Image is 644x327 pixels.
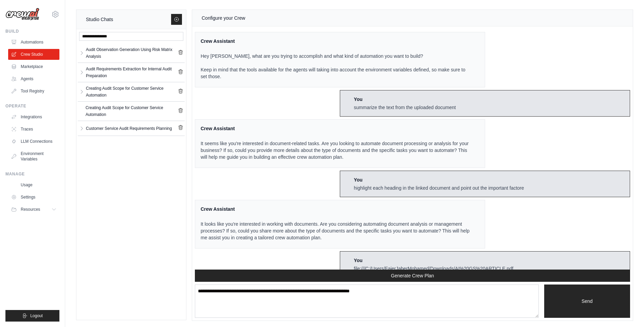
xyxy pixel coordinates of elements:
span: Resources [21,207,40,212]
div: summarize the text from the uploaded document [354,104,456,111]
a: LLM Connections [8,136,59,147]
div: Crew Assistant [201,38,471,45]
p: It looks like you're interested in working with documents. Are you considering automating documen... [201,221,471,241]
div: Audit Observation Generation Using Risk Matrix Analysis [86,46,178,60]
div: You [354,257,513,264]
a: Traces [8,124,59,135]
div: Creating Audit Scope for Customer Service Automation [86,104,178,118]
div: Configure your Crew [202,14,245,22]
a: Crew Studio [8,49,59,60]
p: Hey [PERSON_NAME], what are you trying to accomplish and what kind of automation you want to buil... [201,53,471,80]
a: Creating Audit Scope for Customer Service Automation [85,85,178,99]
div: Customer Service Audit Requirements Planning [86,125,172,132]
span: Logout [30,313,43,319]
button: Logout [5,310,59,322]
a: Environment Variables [8,148,59,165]
a: Usage [8,179,59,190]
a: Settings [8,192,59,203]
a: Agents [8,73,59,84]
div: Operate [5,103,59,109]
button: Generate Crew Plan [195,270,630,282]
a: Marketplace [8,61,59,72]
div: You [354,176,524,183]
a: Integrations [8,111,59,122]
a: Creating Audit Scope for Customer Service Automation [84,104,178,118]
div: Creating Audit Scope for Customer Service Automation [86,85,178,99]
a: Audit Observation Generation Using Risk Matrix Analysis [85,46,178,60]
img: Logo [5,8,39,21]
div: Crew Assistant [201,125,471,132]
a: Customer Service Audit Requirements Planning [85,124,178,133]
div: You [354,96,456,103]
a: Audit Requirements Extraction for Internal Audit Preparation [85,66,178,79]
button: Send [544,285,630,318]
p: It seems like you're interested in document-related tasks. Are you looking to automate document p... [201,140,471,160]
div: Manage [5,171,59,177]
div: Build [5,29,59,34]
div: Crew Assistant [201,206,471,212]
div: highlight each heading in the linked document and point out the important factore [354,185,524,191]
div: Audit Requirements Extraction for Internal Audit Preparation [86,66,178,79]
a: Automations [8,37,59,48]
a: Tool Registry [8,86,59,97]
div: file:///C:/Users/FajerJaberMohamed/Downloads/AI%20GS%20ARTICLE.pdf [354,265,513,272]
button: Resources [8,204,59,215]
div: Studio Chats [86,15,113,23]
